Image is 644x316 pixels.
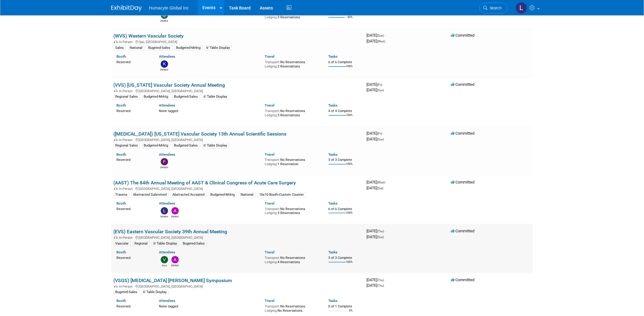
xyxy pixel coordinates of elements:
img: Vinny Mazzurco [161,256,168,263]
a: Booth [117,54,126,59]
img: In-Person Event [114,236,118,239]
div: 6' Table Display [142,290,169,295]
div: National [128,45,145,51]
a: Booth [117,103,126,107]
div: Ojai, [GEOGRAPHIC_DATA] [114,39,362,44]
div: [GEOGRAPHIC_DATA], [GEOGRAPHIC_DATA] [114,284,362,289]
img: In-Person Event [114,89,118,92]
span: [DATE] [367,180,387,184]
div: Budgeted-Mrktg [142,94,170,100]
div: Reserved [117,157,150,162]
span: Committed [451,131,475,136]
div: Reserved [117,59,150,64]
div: Budgeted-Mrktg [175,45,203,51]
span: (Fri) [377,83,382,86]
span: [DATE] [367,186,384,190]
span: (Sat) [377,187,384,190]
span: In-Person [119,236,135,240]
div: 6 of 6 Complete [329,207,362,211]
td: 100% [346,260,353,269]
a: Tasks [329,299,338,303]
span: Lodging: [265,260,278,264]
span: [DATE] [367,234,384,239]
span: Lodging: [265,211,278,215]
img: In-Person Event [114,138,118,141]
div: No Reservations 4 Reservations [265,255,319,264]
img: Linda Hamilton [161,207,168,215]
div: None tagged [159,303,260,309]
div: National [239,192,256,198]
div: Budgeted-Sales [172,94,200,100]
div: Linda Hamilton [160,215,168,218]
a: (WVS) Western Vascular Society [114,33,184,39]
div: 6' Table Display [202,94,229,100]
span: In-Person [119,89,135,93]
span: Transport: [265,60,281,64]
span: Search [488,6,502,10]
div: Trauma [114,192,129,198]
span: Transport: [265,158,281,162]
span: (Fri) [377,132,382,135]
span: (Sun) [377,89,384,92]
span: Committed [451,229,475,233]
div: Vinny Mazzurco [160,263,168,267]
span: In-Person [119,187,135,191]
div: No Reservations 3 Reservations [265,108,319,117]
span: (Sun) [377,138,384,141]
span: In-Person [119,285,135,289]
div: Budgeted-Sales [172,143,200,148]
span: Transport: [265,256,281,260]
span: Lodging: [265,64,278,68]
span: [DATE] [367,283,384,288]
span: [DATE] [367,229,386,233]
img: In-Person Event [114,285,118,288]
span: (Wed) [377,181,385,184]
span: Lodging: [265,113,278,117]
span: - [383,82,384,87]
span: (Thu) [377,279,384,282]
span: (Wed) [377,40,385,43]
span: [DATE] [367,88,384,92]
span: Committed [451,278,475,282]
div: 10x10 Booth-Custom Counter [258,192,306,198]
div: Reserved [117,108,150,113]
span: Committed [451,33,475,38]
a: Travel [265,299,275,303]
span: [DATE] [367,82,384,87]
a: Attendees [159,299,175,303]
div: 6' Table Display [202,143,229,148]
div: Budgeted-Mrktg [142,143,170,148]
img: In-Person Event [114,40,118,43]
span: [DATE] [367,39,385,43]
div: Sophia Bou-Ghannam [160,19,168,23]
a: Tasks [329,103,338,107]
img: Kimberly VanderMeer [161,60,168,68]
a: (AAST) The 84th Annual Meeting of AAST & Clinical Congress of Acute Care Surgery [114,180,296,186]
span: (Sun) [377,235,384,239]
div: Bugeted-Sales [181,241,207,246]
div: 3 of 3 Complete [329,158,362,162]
div: Regional Sales [114,143,140,148]
div: Abstracted Submitted [131,192,169,198]
a: Search [480,3,508,13]
span: Lodging: [265,162,278,166]
span: (Thu) [377,284,384,288]
td: 100% [346,65,353,73]
div: No Reservations 1 Reservation [265,157,319,166]
span: Transport: [265,109,281,113]
a: (VVS) [US_STATE] Vascular Society Annual Meeting [114,82,225,88]
a: Attendees [159,250,175,254]
td: 100% [346,162,353,171]
div: No Reservations 2 Reservations [265,59,319,68]
span: (Thu) [377,230,384,233]
img: Linda Hamilton [516,2,527,14]
span: - [385,33,386,38]
div: No Reservations No Reservations [265,303,319,313]
a: Booth [117,201,126,205]
td: 83% [348,16,353,24]
a: Attendees [159,201,175,205]
div: Regional [133,241,150,246]
a: Tasks [329,152,338,157]
a: Attendees [159,103,175,107]
div: [GEOGRAPHIC_DATA], [GEOGRAPHIC_DATA] [114,88,362,93]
